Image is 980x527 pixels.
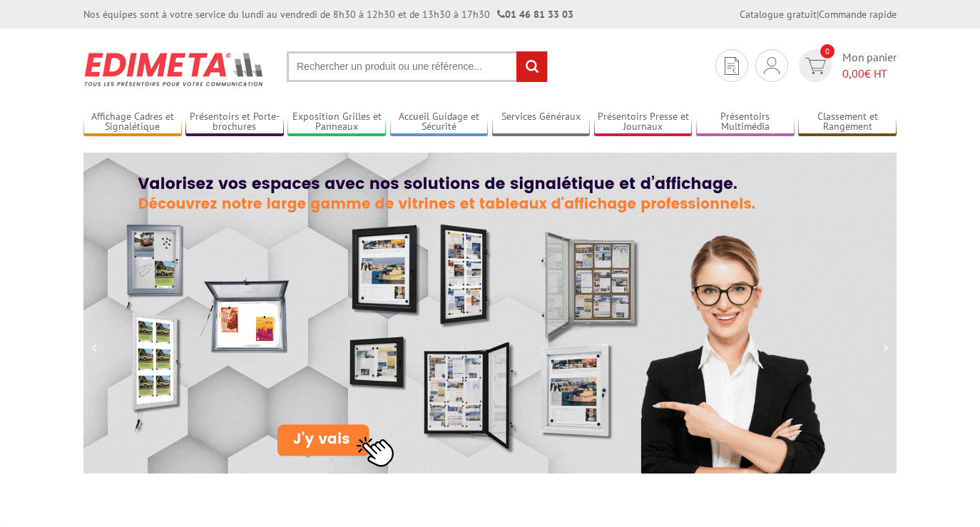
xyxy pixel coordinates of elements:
[185,111,284,134] a: Présentoirs et Porte-brochures
[795,49,897,82] a: devis rapide 0 Mon panier 0,00€ HT
[842,49,897,82] span: Mon panier
[83,7,573,21] div: Nos équipes sont à votre service du lundi au vendredi de 8h30 à 12h30 et de 13h30 à 17h30
[842,66,897,82] span: € HT
[83,43,265,96] img: Présentoir, panneau, stand - Edimeta - PLV, affichage, mobilier bureau, entreprise
[819,8,897,21] a: Commande rapide
[594,111,693,134] a: Présentoirs Presse et Journaux
[287,111,386,134] a: Exposition Grilles et Panneaux
[696,111,795,134] a: Présentoirs Multimédia
[805,58,826,74] img: devis rapide
[390,111,489,134] a: Accueil Guidage et Sécurité
[492,111,591,134] a: Services Généraux
[740,8,817,21] a: Catalogue gratuit
[497,8,573,21] strong: 01 46 81 33 03
[820,44,834,58] span: 0
[764,57,780,74] img: devis rapide
[740,7,897,21] div: |
[83,111,182,134] a: Affichage Cadres et Signalétique
[798,111,897,134] a: Classement et Rangement
[725,57,739,75] img: devis rapide
[842,66,864,81] span: 0,00
[516,51,547,82] input: rechercher
[287,51,548,82] input: Rechercher un produit ou une référence...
